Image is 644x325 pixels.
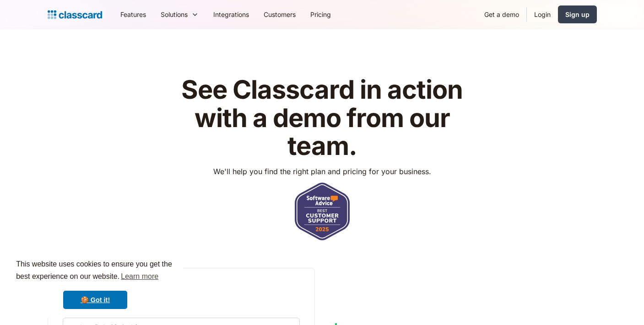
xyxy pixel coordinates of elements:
div: Solutions [153,4,206,25]
a: dismiss cookie message [63,291,127,309]
span: This website uses cookies to ensure you get the best experience on our website. [16,259,174,283]
div: cookieconsent [7,250,183,318]
a: Sign up [558,5,597,23]
div: Sign up [565,10,590,19]
div: Solutions [161,10,188,19]
a: Customers [256,4,303,25]
a: Integrations [206,4,256,25]
p: We'll help you find the right plan and pricing for your business. [213,166,431,177]
a: Features [113,4,153,25]
a: Pricing [303,4,338,25]
strong: See Classcard in action with a demo from our team. [181,74,463,161]
a: Get a demo [477,4,526,25]
a: home [48,8,102,21]
a: Login [527,4,558,25]
a: learn more about cookies [119,270,160,283]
